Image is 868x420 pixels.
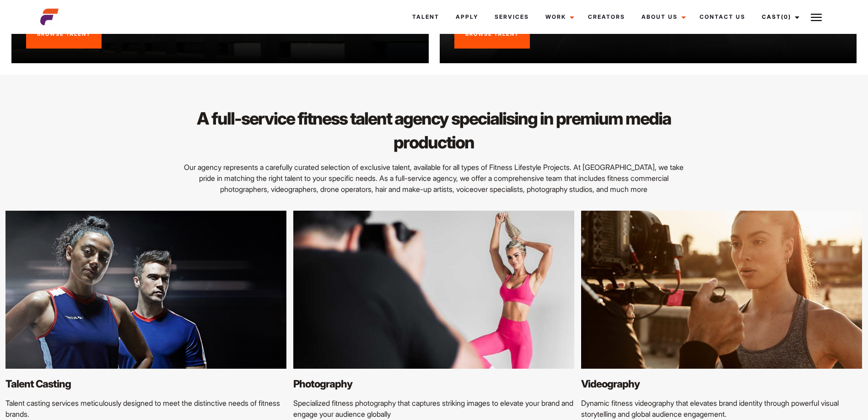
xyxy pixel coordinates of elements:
p: Our agency represents a carefully curated selection of exclusive talent, available for all types ... [177,162,691,195]
a: Browse Talent [26,20,102,49]
a: Work [537,5,580,29]
a: Cast(0) [754,5,805,29]
a: Apply [447,5,486,29]
a: Talent [404,5,447,29]
img: Videography scaled [581,211,862,369]
img: cropped-aefm-brand-fav-22-square.png [40,8,59,26]
h2: Photography [293,378,574,390]
img: Untitled 4@3x scaled [293,211,574,369]
p: Talent casting services meticulously designed to meet the distinctive needs of fitness brands. [5,398,286,420]
img: Untitled 1 6 [5,211,286,369]
h2: Talent Casting [5,378,286,390]
h2: Videography [581,378,862,390]
a: Services [486,5,537,29]
a: Browse Talent [454,20,530,49]
a: About Us [633,5,691,29]
span: (0) [781,13,791,20]
p: Dynamic fitness videography that elevates brand identity through powerful visual storytelling and... [581,398,862,420]
h2: A full-service fitness talent agency specialising in premium media production [177,107,691,154]
a: Contact Us [691,5,754,29]
p: Specialized fitness photography that captures striking images to elevate your brand and engage yo... [293,398,574,420]
img: Burger icon [811,12,822,23]
a: Creators [580,5,633,29]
